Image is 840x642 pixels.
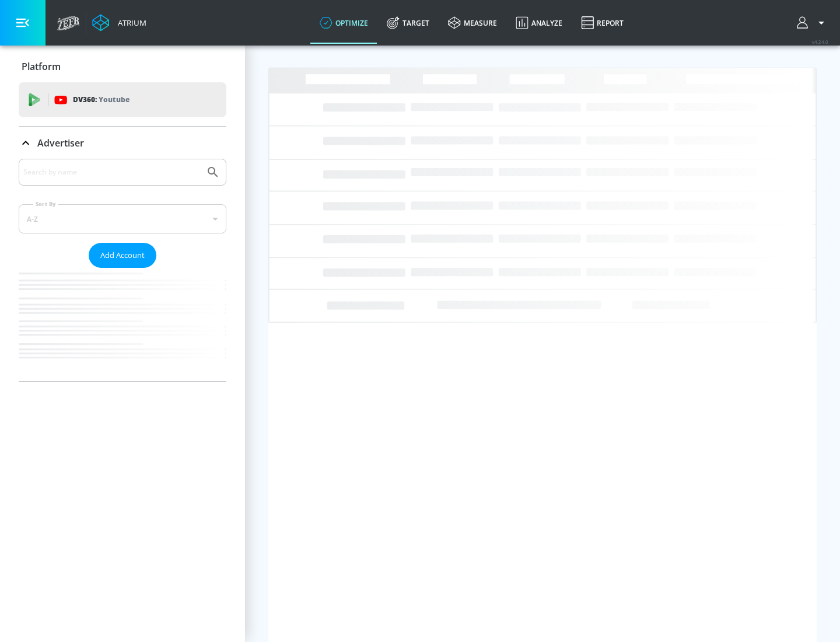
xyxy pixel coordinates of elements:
div: Atrium [113,18,146,28]
p: DV360: [73,93,129,106]
a: Target [377,2,439,44]
p: Advertiser [37,137,84,149]
a: Atrium [92,14,146,32]
div: Advertiser [19,159,226,381]
label: Sort By [33,200,58,208]
p: Youtube [99,93,129,106]
a: Analyze [506,2,572,44]
a: optimize [310,2,377,44]
nav: list of Advertiser [19,268,226,381]
div: Platform [19,50,226,83]
input: Search by name [23,165,200,180]
span: Add Account [100,249,145,262]
span: v 4.24.0 [812,39,828,45]
p: Platform [22,60,61,73]
a: Report [572,2,633,44]
div: Advertiser [19,127,226,159]
div: A-Z [19,204,226,233]
a: measure [439,2,506,44]
button: Add Account [89,243,156,268]
div: DV360: Youtube [19,82,226,117]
